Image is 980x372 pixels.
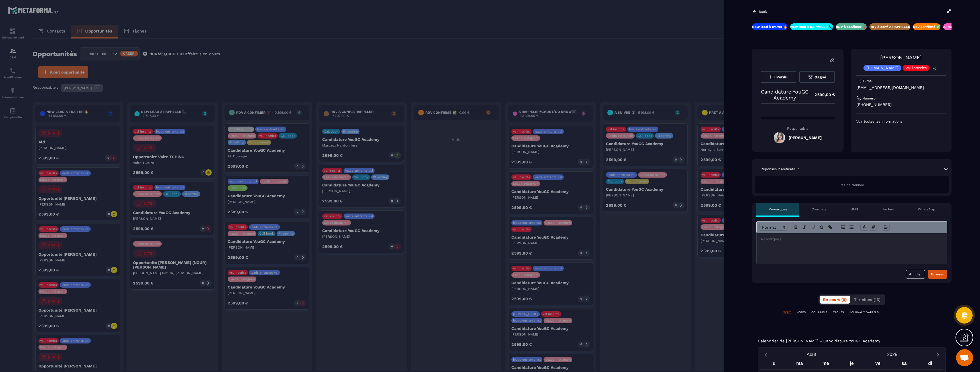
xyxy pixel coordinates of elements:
div: ma [787,359,813,369]
p: Responsable [761,127,835,131]
button: Annuler [906,270,925,279]
p: [DOMAIN_NAME] [866,66,899,70]
div: di [917,359,943,369]
a: [PERSON_NAME] [880,54,922,60]
button: Previous month [760,351,771,358]
button: Perdu [761,71,796,83]
p: Remarques [769,207,787,212]
button: Envoyer [928,270,947,279]
p: WhatsApp [918,207,935,212]
p: [EMAIL_ADDRESS][DOMAIN_NAME] [856,85,946,90]
p: +2 [931,66,938,72]
button: Gagné [799,71,835,83]
a: Ouvrir le chat [956,349,973,366]
h5: [PERSON_NAME] [789,135,822,140]
div: sa [891,359,917,369]
span: En cours (0) [823,297,847,302]
span: Perdu [776,75,787,79]
button: Next month [933,351,943,358]
div: ve [865,359,891,369]
p: NOTES [797,310,806,314]
button: En cours (0) [820,296,850,304]
p: Réponses Planificateur [761,167,799,171]
p: SMS [851,207,858,212]
button: Open years overlay [852,349,933,359]
p: Calendrier de [PERSON_NAME] - Candidature YouGC Academy [758,339,880,343]
div: lu [760,359,787,369]
p: Numéro [862,96,875,101]
p: E-mail [863,79,874,83]
div: Envoyer [931,271,944,277]
p: Courriels [812,207,826,212]
p: Tâches [882,207,894,212]
button: Terminés (16) [851,296,884,304]
p: COURRIELS [811,310,827,314]
p: TOUT [783,310,791,314]
p: JOURNAUX D'APPELS [850,310,879,314]
p: Candidature YouGC Academy [761,89,809,101]
div: je [839,359,865,369]
p: [PHONE_NUMBER] [856,102,946,107]
button: Open months overlay [771,349,852,359]
p: TÂCHES [833,310,844,314]
p: Voir toutes les informations [856,119,946,124]
span: Pas de donnée [840,183,864,187]
span: Gagné [814,75,826,79]
div: me [812,359,839,369]
p: vsl inscrits [906,66,927,70]
span: Terminés (16) [854,297,881,302]
p: 2 599,00 € [809,89,835,100]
